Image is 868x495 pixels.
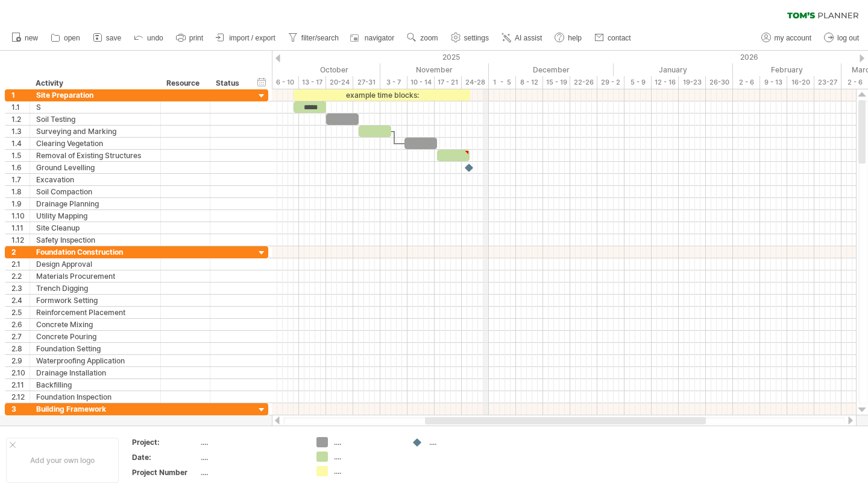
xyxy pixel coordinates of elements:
[334,437,400,447] div: ....
[814,76,841,89] div: 23-27
[36,77,154,89] div: Activity
[36,198,154,209] div: Drainage Planning
[11,246,30,258] div: 2
[36,210,154,222] div: Utility Mapping
[285,30,342,46] a: filter/search
[256,63,380,76] div: October 2025
[11,174,30,185] div: 1.7
[36,126,154,137] div: Surveying and Marking
[11,198,30,209] div: 1.9
[407,76,435,89] div: 10 - 14
[365,34,394,42] span: navigator
[189,34,203,42] span: print
[733,76,760,89] div: 2 - 6
[36,295,154,306] div: Formwork Setting
[353,76,380,89] div: 27-31
[11,343,30,354] div: 2.8
[380,76,407,89] div: 3 - 7
[36,162,154,173] div: Ground Levelling
[11,367,30,378] div: 2.10
[216,77,242,89] div: Status
[36,379,154,391] div: Backfilling
[36,355,154,366] div: Waterproofing Application
[36,367,154,378] div: Drainage Installation
[201,467,302,477] div: ....
[36,246,154,258] div: Foundation Construction
[11,150,30,161] div: 1.5
[36,319,154,330] div: Concrete Mixing
[166,77,203,89] div: Resource
[11,319,30,330] div: 2.6
[420,34,438,42] span: zoom
[131,30,167,46] a: undo
[36,101,154,113] div: S
[132,467,198,477] div: Project Number
[821,30,863,46] a: log out
[758,30,815,46] a: my account
[568,34,582,42] span: help
[11,270,30,282] div: 2.2
[36,113,154,125] div: Soil Testing
[11,89,30,101] div: 1
[462,76,489,89] div: 24-28
[294,89,470,101] div: example time blocks:
[36,391,154,403] div: Foundation Inspection
[11,162,30,173] div: 1.6
[213,30,279,46] a: import / export
[272,76,299,89] div: 6 - 10
[48,30,84,46] a: open
[429,437,495,447] div: ....
[36,307,154,318] div: Reinforcement Placement
[614,63,733,76] div: January 2026
[597,76,624,89] div: 29 - 2
[515,34,542,42] span: AI assist
[11,222,30,234] div: 1.11
[326,76,353,89] div: 20-24
[90,30,125,46] a: save
[11,379,30,391] div: 2.11
[679,76,706,89] div: 19-23
[334,452,400,462] div: ....
[760,76,787,89] div: 9 - 13
[36,258,154,270] div: Design Approval
[132,437,198,447] div: Project:
[36,150,154,161] div: Removal of Existing Structures
[516,76,543,89] div: 8 - 12
[11,126,30,137] div: 1.3
[11,210,30,222] div: 1.10
[36,331,154,342] div: Concrete Pouring
[837,34,859,42] span: log out
[498,30,546,46] a: AI assist
[173,30,207,46] a: print
[489,63,614,76] div: December 2025
[652,76,679,89] div: 12 - 16
[11,403,30,415] div: 3
[36,343,154,354] div: Foundation Setting
[591,30,635,46] a: contact
[64,34,80,42] span: open
[380,63,489,76] div: November 2025
[11,234,30,246] div: 1.12
[706,76,733,89] div: 26-30
[11,307,30,318] div: 2.5
[8,30,42,46] a: new
[301,34,339,42] span: filter/search
[11,113,30,125] div: 1.2
[36,234,154,246] div: Safety Inspection
[733,63,841,76] div: February 2026
[36,89,154,101] div: Site Preparation
[201,452,302,462] div: ....
[775,34,811,42] span: my account
[11,101,30,113] div: 1.1
[36,283,154,294] div: Trench Digging
[11,138,30,149] div: 1.4
[11,355,30,366] div: 2.9
[624,76,652,89] div: 5 - 9
[543,76,570,89] div: 15 - 19
[36,174,154,185] div: Excavation
[201,437,302,447] div: ....
[787,76,814,89] div: 16-20
[570,76,597,89] div: 22-26
[36,403,154,415] div: Building Framework
[11,391,30,403] div: 2.12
